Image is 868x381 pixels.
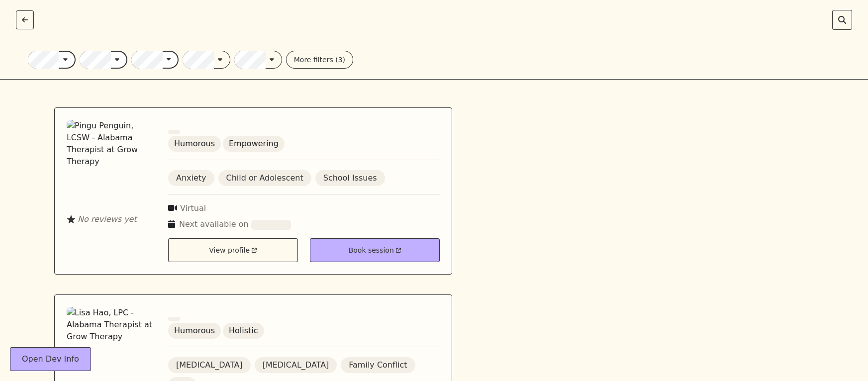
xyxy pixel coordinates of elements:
div: Book session [310,238,440,262]
input: Setting [80,49,111,71]
button: Open Dev Info [10,347,91,371]
div: Humorous [168,323,221,339]
button: More filters (3) [286,51,353,69]
span: Next available on [179,219,249,229]
svg: Opens in new window [396,248,401,253]
input: Treatment methods [234,49,266,71]
input: Specialties [183,49,214,71]
div: School Issues [315,170,385,186]
div: Humorous [168,136,221,152]
svg: Opens in new window [252,248,257,253]
div: Holistic [223,323,264,339]
img: Pingu Penguin, LCSW - Alabama Therapist at Grow Therapy [67,120,156,209]
button: Go back [16,10,34,29]
input: Psychiatric Care [131,49,163,71]
div: View profile [168,238,298,262]
div: [MEDICAL_DATA] [168,357,251,373]
div: No reviews yet [67,213,156,225]
button: Search by provider name open input [832,10,852,30]
div: Family Conflict [341,357,415,373]
a: Book sessionOpens in new window [310,238,440,262]
a: View profileOpens in new window [168,238,298,262]
div: Child or Adolescent [218,170,311,186]
div: [MEDICAL_DATA] [255,357,337,373]
div: Anxiety [168,170,214,186]
span: Virtual [180,203,206,213]
input: accepting [28,49,59,71]
div: Empowering [223,136,285,152]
